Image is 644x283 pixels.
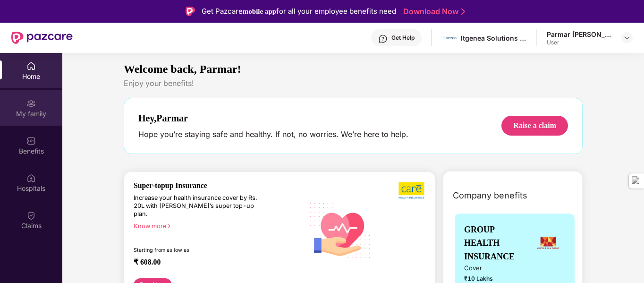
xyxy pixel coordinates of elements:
[461,7,465,17] img: Stroke
[26,61,36,71] img: svg+xml;base64,PHN2ZyBpZD0iSG9tZSIgeG1sbnM9Imh0dHA6Ly93d3cudzMub3JnLzIwMDAvc3ZnIiB3aWR0aD0iMjAiIG...
[134,223,298,229] div: Know more
[26,173,36,183] img: svg+xml;base64,PHN2ZyBpZD0iSG9zcGl0YWxzIiB4bWxucz0iaHR0cDovL3d3dy53My5vcmcvMjAwMC9zdmciIHdpZHRoPS...
[166,223,171,229] span: right
[398,181,425,199] img: b5dec4f62d2307b9de63beb79f102df3.png
[403,7,462,17] a: Download Now
[124,78,583,88] div: Enjoy your benefits!
[443,31,457,45] img: 106931595_3072030449549100_5699994001076542286_n.png
[464,263,508,273] span: Cover
[513,120,556,131] div: Raise a claim
[134,194,263,218] div: Increase your health insurance cover by Rs. 20L with [PERSON_NAME]’s super top-up plan.
[186,7,195,16] img: Logo
[535,230,561,256] img: insurerLogo
[138,129,408,139] div: Hope you’re staying safe and healthy. If not, no worries. We’re here to help.
[391,34,415,42] div: Get Help
[547,39,613,46] div: User
[378,34,388,43] img: svg+xml;base64,PHN2ZyBpZD0iSGVscC0zMngzMiIgeG1sbnM9Imh0dHA6Ly93d3cudzMub3JnLzIwMDAvc3ZnIiB3aWR0aD...
[26,99,36,108] img: svg+xml;base64,PHN2ZyB3aWR0aD0iMjAiIGhlaWdodD0iMjAiIHZpZXdCb3g9IjAgMCAyMCAyMCIgZmlsbD0ibm9uZSIgeG...
[547,30,613,39] div: Parmar [PERSON_NAME]
[464,223,532,263] span: GROUP HEALTH INSURANCE
[134,257,295,269] div: ₹ 608.00
[26,136,36,146] img: svg+xml;base64,PHN2ZyBpZD0iQmVuZWZpdHMiIHhtbG5zPSJodHRwOi8vd3d3LnczLm9yZy8yMDAwL3N2ZyIgd2lkdGg9Ij...
[202,6,396,17] div: Get Pazcare for all your employee benefits need
[11,32,73,44] img: New Pazcare Logo
[134,247,264,254] div: Starting from as low as
[134,181,304,190] div: Super-topup Insurance
[453,189,527,202] span: Company benefits
[623,34,631,42] img: svg+xml;base64,PHN2ZyBpZD0iRHJvcGRvd24tMzJ4MzIiIHhtbG5zPSJodHRwOi8vd3d3LnczLm9yZy8yMDAwL3N2ZyIgd2...
[26,211,36,220] img: svg+xml;base64,PHN2ZyBpZD0iQ2xhaW0iIHhtbG5zPSJodHRwOi8vd3d3LnczLm9yZy8yMDAwL3N2ZyIgd2lkdGg9IjIwIi...
[464,274,508,283] span: ₹10 Lakhs
[138,112,408,124] div: Hey, Parmar
[461,34,527,43] div: Itgenea Solutions Private Limited
[304,193,377,267] img: svg+xml;base64,PHN2ZyB4bWxucz0iaHR0cDovL3d3dy53My5vcmcvMjAwMC9zdmciIHhtbG5zOnhsaW5rPSJodHRwOi8vd3...
[243,8,276,15] strong: mobile app
[124,63,241,75] span: Welcome back, Parmar!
